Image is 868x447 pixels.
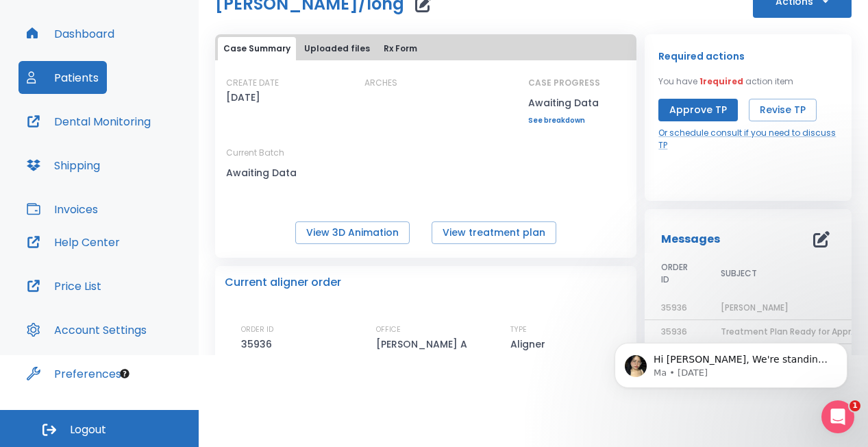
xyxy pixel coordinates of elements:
[49,47,756,58] span: Hi [PERSON_NAME], We're standing by in case you need anything. If you’re all set, that’s great to...
[131,111,169,125] div: • [DATE]
[661,261,688,286] span: ORDER ID
[131,314,169,328] div: • [DATE]
[226,89,260,106] p: [DATE]
[70,422,106,437] span: Logout
[32,355,60,365] span: Home
[661,302,687,313] span: 35936
[699,75,743,87] span: 1 required
[658,99,738,121] button: Approve TP
[510,336,550,352] p: Aligner
[16,148,43,176] img: Profile image for Ma
[226,147,349,159] p: Current Batch
[721,267,757,280] span: SUBJECT
[16,97,43,125] div: Profile image for Stephany
[658,127,838,152] a: Or schedule consult if you need to discuss TP
[528,95,600,111] p: Awaiting Data
[14,207,31,223] img: Ma avatar
[594,314,868,410] iframe: Intercom notifications message
[183,321,274,376] button: Help
[364,77,397,89] p: ARCHES
[225,274,341,291] p: Current aligner order
[49,60,63,75] div: Ma
[49,314,128,328] div: [PERSON_NAME]
[18,17,123,50] button: Dashboard
[45,200,278,210] span: If you'd like, you can ask the team for help here.
[378,37,423,60] button: Rx Form
[241,324,273,336] p: ORDER ID
[110,355,163,365] span: Messages
[376,324,401,336] p: OFFICE
[98,213,136,227] div: • [DATE]
[661,231,720,247] p: Messages
[49,263,128,278] div: [PERSON_NAME]
[18,269,110,302] button: Price List
[218,37,296,60] button: Case Summary
[528,117,600,125] a: See breakdown
[295,221,410,244] button: View 3D Animation
[18,149,108,182] button: Shipping
[45,213,95,227] div: Orthosnap
[91,321,182,376] button: Messages
[528,77,600,89] p: CASE PROGRESS
[66,60,104,75] div: • [DATE]
[721,302,789,313] span: [PERSON_NAME]
[16,47,43,74] img: Profile image for Ma
[218,37,634,60] div: tabs
[749,99,817,121] button: Revise TP
[49,111,128,125] div: [PERSON_NAME]
[299,37,375,60] button: Uploaded files
[18,357,129,390] button: Preferences
[376,336,493,369] p: [PERSON_NAME] A DDS
[25,207,41,223] img: Mohammed avatar
[432,221,556,244] button: View treatment plan
[850,400,860,411] span: 1
[241,336,277,352] p: 35936
[658,75,793,88] p: You have action item
[18,105,159,138] button: Dental Monitoring
[658,48,745,64] p: Required actions
[510,324,527,336] p: TYPE
[131,263,169,278] div: • [DATE]
[821,400,854,433] iframe: Intercom live chat
[101,5,175,29] h1: Messages
[18,313,155,346] button: Account Settings
[226,165,349,181] p: Awaiting Data
[18,193,106,226] button: Invoices
[66,162,104,176] div: • [DATE]
[18,61,107,94] button: Patients
[49,162,63,176] div: Ma
[18,226,128,258] button: Help Center
[119,367,131,380] div: Tooltip anchor
[63,279,211,306] button: Send us a message
[49,149,160,160] span: Rate your conversation
[217,355,239,365] span: Help
[16,300,43,328] img: Profile image for Michael
[226,77,279,89] p: CREATE DATE
[16,250,43,277] div: Profile image for Stephany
